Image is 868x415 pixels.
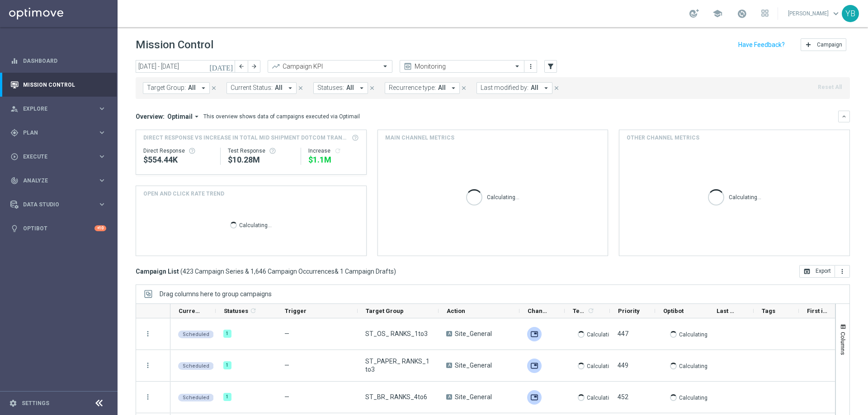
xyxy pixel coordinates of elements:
button: arrow_back [235,60,248,73]
button: more_vert [526,61,535,72]
div: $10,283,632 [228,154,293,165]
button: close [210,83,218,93]
span: Channel [528,308,549,314]
span: keyboard_arrow_down [831,9,841,19]
span: A [446,363,452,368]
span: & [335,268,339,275]
div: 1 [223,393,231,401]
span: ST_OS_ RANKS_1to3 [365,330,428,338]
button: [DATE] [208,60,235,74]
span: Scheduled [183,395,209,401]
span: — [284,330,289,337]
button: open_in_browser Export [799,265,835,278]
span: Statuses [224,308,248,314]
p: Calculating... [587,330,619,338]
i: arrow_back [238,63,245,70]
i: refresh [334,147,341,154]
div: gps_fixed Plan keyboard_arrow_right [10,129,107,136]
div: Adobe SFTP Prod [527,359,542,373]
ng-select: Campaign KPI [268,60,392,73]
p: Calculating... [679,330,712,338]
i: person_search [10,105,19,113]
span: All [275,84,283,92]
span: Tags [762,308,775,314]
span: Site_General [455,393,492,401]
button: play_circle_outline Execute keyboard_arrow_right [10,153,107,160]
i: play_circle_outline [10,153,19,161]
div: Increase [308,147,359,154]
i: close [211,85,217,91]
h1: Mission Control [136,38,213,51]
span: Direct Response VS Increase In Total Mid Shipment Dotcom Transaction Amount [143,134,349,142]
colored-tag: Scheduled [178,330,214,338]
i: keyboard_arrow_right [98,176,106,185]
i: open_in_browser [803,268,811,275]
span: school [712,9,722,19]
i: arrow_drop_down [449,84,458,92]
i: keyboard_arrow_right [98,200,106,209]
div: Optibot [10,216,106,240]
i: preview [403,62,412,71]
span: All [531,84,538,92]
button: person_search Explore keyboard_arrow_right [10,105,107,112]
div: Data Studio keyboard_arrow_right [10,201,107,208]
div: Explore [10,105,98,113]
button: close [552,83,561,93]
a: Optibot [23,216,94,240]
a: [PERSON_NAME]keyboard_arrow_down [787,7,842,20]
span: ( [180,267,183,275]
button: Mission Control [10,81,107,89]
button: more_vert [144,393,152,401]
i: close [553,85,560,91]
span: Execute [23,154,98,159]
button: Target Group: All arrow_drop_down [143,82,210,94]
span: Action [447,308,465,314]
i: arrow_drop_down [199,84,208,92]
div: Adobe SFTP Prod [527,327,542,341]
i: arrow_forward [251,63,257,70]
p: Calculating... [679,361,712,370]
button: more_vert [144,330,152,338]
button: Current Status: All arrow_drop_down [226,82,297,94]
i: filter_alt [547,62,555,70]
span: Analyze [23,178,98,183]
span: All [438,84,446,92]
div: Data Studio [10,201,98,209]
div: 1 [223,330,231,338]
span: All [188,84,196,92]
i: arrow_drop_down [286,84,294,92]
div: $1,095,773 [308,154,359,165]
span: Target Group [366,308,404,314]
i: [DATE] [209,62,234,70]
button: track_changes Analyze keyboard_arrow_right [10,177,107,184]
h4: Other channel metrics [627,134,699,142]
button: keyboard_arrow_down [838,111,850,122]
p: Calculating... [587,361,619,370]
div: Test Response [228,147,293,154]
button: Last modified by: All arrow_drop_down [476,82,552,94]
span: 452 [618,393,628,401]
span: Scheduled [183,363,209,369]
p: Calculating... [239,220,272,229]
span: Drag columns here to group campaigns [160,290,272,298]
p: Calculating... [487,192,519,201]
h3: Campaign List [136,267,396,275]
i: gps_fixed [10,129,19,137]
div: +10 [94,225,106,231]
i: more_vert [839,268,846,275]
span: A [446,394,452,400]
span: Templates [573,308,586,314]
i: keyboard_arrow_right [98,104,106,113]
i: close [461,85,467,91]
a: Mission Control [23,73,106,97]
button: close [368,83,376,93]
i: more_vert [144,361,152,369]
i: close [369,85,375,91]
i: refresh [250,307,257,314]
input: Select date range [136,60,235,73]
p: Calculating... [587,393,619,401]
span: Campaign [817,42,842,48]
